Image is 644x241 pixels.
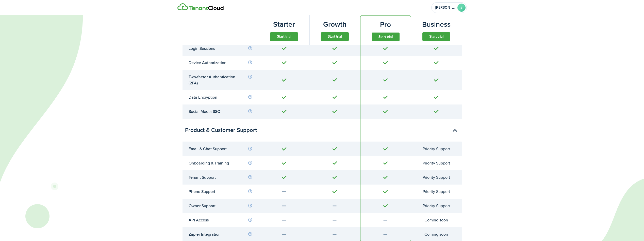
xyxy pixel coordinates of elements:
div: Zapier Integration [189,231,253,237]
div: Email & Chat Support [189,146,253,152]
button: Toggle accordion [449,125,460,136]
div: Priority Support [417,146,456,152]
subscription-pricing-card-title: Business [422,19,451,30]
div: Priority Support [417,189,456,195]
button: Start trial [422,32,450,41]
div: Tenant Support [189,174,253,180]
span: Scott [435,6,455,9]
div: Product & Customer Support [183,119,259,142]
table: Toggle accordion [183,41,462,119]
div: Login Sessions [189,46,253,52]
img: Logo [177,3,224,10]
button: Open menu [431,2,467,13]
div: Owner Support [189,203,253,209]
div: Social Media SSO [189,109,253,115]
div: Coming soon [417,217,456,223]
div: Priority Support [417,160,456,166]
div: Data Encryption [189,94,253,100]
div: Priority Support [417,174,456,180]
div: Two-factor Authentication (2FA) [189,74,253,86]
div: Onboarding & Training [189,160,253,166]
button: Start trial [321,32,349,41]
subscription-pricing-card-title: Starter [273,19,295,30]
avatar-text: S [457,4,466,12]
div: Priority Support [417,203,456,209]
div: API Access [189,217,253,223]
div: Coming soon [417,231,456,237]
div: Phone Support [189,189,253,195]
button: Start trial [270,32,298,41]
button: Start trial [372,33,400,41]
subscription-pricing-card-title: Growth [323,19,346,30]
div: Device Authorization [189,60,253,66]
subscription-pricing-card-title: Pro [380,19,391,30]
